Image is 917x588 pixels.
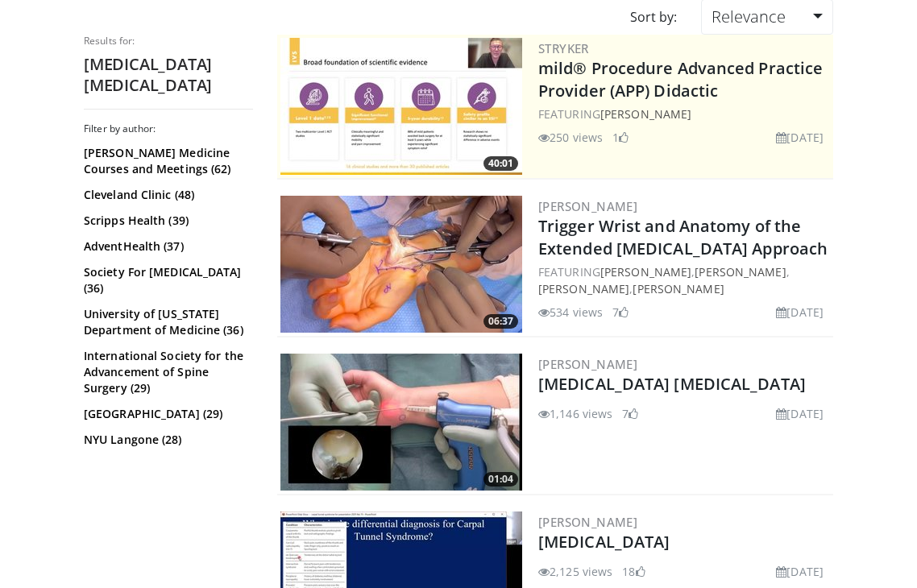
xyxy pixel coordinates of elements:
h3: Filter by author: [84,122,253,135]
span: Relevance [712,6,786,27]
li: [DATE] [776,304,824,321]
a: [PERSON_NAME] [538,198,637,214]
a: [PERSON_NAME] [538,356,637,372]
li: 2,125 views [538,563,612,580]
a: Society For [MEDICAL_DATA] (36) [84,264,249,296]
h2: [MEDICAL_DATA] [MEDICAL_DATA] [84,54,253,96]
li: 7 [612,304,629,321]
li: [DATE] [776,129,824,146]
li: [DATE] [776,563,824,580]
a: [PERSON_NAME] Medicine Courses and Meetings (62) [84,145,249,177]
a: Cleveland Clinic (48) [84,187,249,203]
li: 1,146 views [538,405,612,422]
div: FEATURING [538,106,830,122]
img: 4f822da0-6aaa-4e81-8821-7a3c5bb607c6.300x170_q85_crop-smart_upscale.jpg [280,38,522,175]
a: 40:01 [280,38,522,175]
a: International Society for the Advancement of Spine Surgery (29) [84,348,249,396]
a: [PERSON_NAME] [633,281,724,296]
div: FEATURING , , , [538,263,830,297]
a: [PERSON_NAME] [538,514,637,530]
a: [MEDICAL_DATA] [538,531,670,553]
a: [PERSON_NAME] [600,264,691,280]
li: 7 [622,405,638,422]
a: NYU Langone (28) [84,432,249,448]
span: 01:04 [483,472,518,487]
a: [PERSON_NAME] [695,264,786,280]
a: [MEDICAL_DATA] [MEDICAL_DATA] [538,373,806,395]
p: Results for: [84,35,253,48]
li: [DATE] [776,405,824,422]
a: AdventHealth (37) [84,238,249,255]
a: University of [US_STATE] Department of Medicine (36) [84,306,249,338]
span: 40:01 [483,156,518,171]
a: 06:37 [280,196,522,333]
li: 250 views [538,129,603,146]
img: 5727dcde-59e6-4708-8f67-36b28e9d7ad1.300x170_q85_crop-smart_upscale.jpg [280,196,522,333]
a: mild® Procedure Advanced Practice Provider (APP) Didactic [538,57,823,101]
a: 01:04 [280,354,522,491]
a: [PERSON_NAME] [538,281,629,296]
li: 534 views [538,304,603,321]
a: Stryker [538,40,589,56]
a: [PERSON_NAME] [600,106,691,122]
a: [GEOGRAPHIC_DATA] (29) [84,406,249,422]
a: Scripps Health (39) [84,213,249,229]
img: 18ba84e6-1e16-458f-8bed-22d2582081bb.300x170_q85_crop-smart_upscale.jpg [280,354,522,491]
a: Trigger Wrist and Anatomy of the Extended [MEDICAL_DATA] Approach [538,215,828,259]
span: 06:37 [483,314,518,329]
li: 18 [622,563,645,580]
li: 1 [612,129,629,146]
